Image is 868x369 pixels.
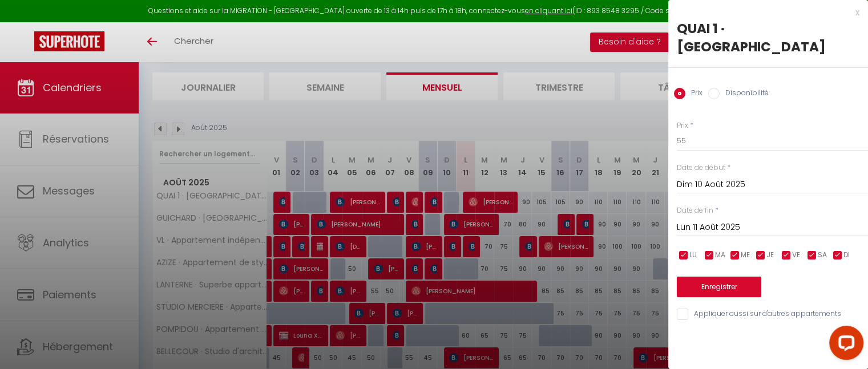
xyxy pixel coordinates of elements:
div: QUAI 1 · [GEOGRAPHIC_DATA] [677,19,859,56]
label: Prix [685,88,703,100]
span: MA [715,250,725,261]
span: SA [818,250,827,261]
button: Enregistrer [677,277,761,297]
label: Date de début [677,163,725,173]
label: Prix [677,120,688,131]
span: JE [766,250,774,261]
div: x [668,6,859,19]
span: LU [689,250,697,261]
label: Disponibilité [720,88,769,100]
label: Date de fin [677,205,713,216]
iframe: LiveChat chat widget [820,321,868,369]
span: DI [843,250,850,261]
span: VE [792,250,800,261]
span: ME [741,250,750,261]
